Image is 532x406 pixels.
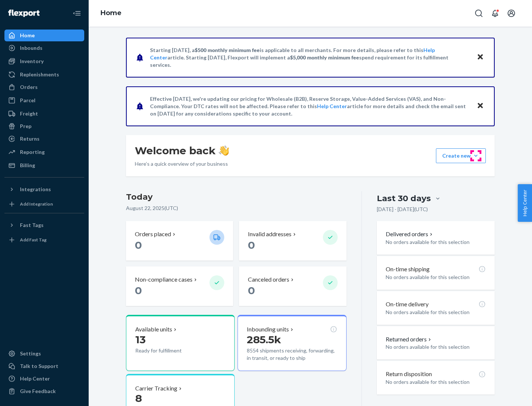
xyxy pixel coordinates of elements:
[20,148,45,156] div: Reporting
[4,133,84,145] a: Returns
[4,94,84,106] a: Parcel
[135,160,229,168] p: Here’s a quick overview of your business
[20,44,42,52] div: Inbounds
[4,219,84,231] button: Fast Tags
[4,30,84,41] a: Home
[219,145,229,156] img: hand-wave emoji
[20,71,59,78] div: Replenishments
[248,239,255,251] span: 0
[4,120,84,132] a: Prep
[20,201,53,207] div: Add Integration
[20,58,44,65] div: Inventory
[20,162,35,169] div: Billing
[195,47,260,53] span: $500 monthly minimum fee
[4,373,84,385] a: Help Center
[4,183,84,195] button: Integrations
[20,221,44,229] div: Fast Tags
[126,191,347,203] h3: Today
[475,101,485,111] button: Close
[4,159,84,171] a: Billing
[247,347,337,362] p: 8554 shipments receiving, forwarding, in transit, or ready to ship
[150,47,470,69] p: Starting [DATE], a is applicable to all merchants. For more details, please refer to this article...
[518,184,532,222] button: Help Center
[4,198,84,210] a: Add Integration
[126,204,347,212] p: August 22, 2025 ( UTC )
[20,362,58,370] div: Talk to Support
[248,230,291,238] p: Invalid addresses
[471,6,486,21] button: Open Search Box
[4,69,84,80] a: Replenishments
[135,325,172,334] p: Available units
[386,335,433,344] button: Returned orders
[386,273,486,281] p: No orders available for this selection
[248,284,255,297] span: 0
[135,239,142,251] span: 0
[4,234,84,246] a: Add Fast Tag
[247,333,281,346] span: 285.5k
[386,309,486,316] p: No orders available for this selection
[239,221,346,261] button: Invalid addresses 0
[504,6,519,21] button: Open account menu
[248,275,289,284] p: Canceled orders
[100,9,122,17] a: Home
[20,237,47,243] div: Add Fast Tag
[20,388,56,395] div: Give Feedback
[20,135,40,142] div: Returns
[239,266,346,306] button: Canceled orders 0
[290,54,359,61] span: $5,000 monthly minimum fee
[20,110,38,117] div: Freight
[386,370,432,378] p: Return disposition
[386,230,434,238] button: Delivered orders
[126,221,233,261] button: Orders placed 0
[377,206,428,213] p: [DATE] - [DATE] ( UTC )
[20,186,51,193] div: Integrations
[135,347,204,354] p: Ready for fulfillment
[95,3,127,24] ol: breadcrumbs
[135,384,177,393] p: Carrier Tracking
[135,275,192,284] p: Non-compliance cases
[386,343,486,351] p: No orders available for this selection
[150,95,470,117] p: Effective [DATE], we're updating our pricing for Wholesale (B2B), Reserve Storage, Value-Added Se...
[386,378,486,386] p: No orders available for this selection
[135,144,229,157] h1: Welcome back
[238,315,346,371] button: Inbounding units285.5k8554 shipments receiving, forwarding, in transit, or ready to ship
[4,42,84,54] a: Inbounds
[4,385,84,397] button: Give Feedback
[135,392,142,405] span: 8
[4,55,84,67] a: Inventory
[20,375,50,382] div: Help Center
[135,333,146,346] span: 13
[386,265,430,273] p: On-time shipping
[69,6,84,21] button: Close Navigation
[475,52,485,63] button: Close
[4,348,84,359] a: Settings
[4,108,84,120] a: Freight
[20,32,35,39] div: Home
[135,230,171,238] p: Orders placed
[8,10,40,17] img: Flexport logo
[135,284,142,297] span: 0
[247,325,289,334] p: Inbounding units
[20,97,35,104] div: Parcel
[4,360,84,372] a: Talk to Support
[386,300,429,309] p: On-time delivery
[377,193,431,204] div: Last 30 days
[20,350,41,357] div: Settings
[317,103,347,109] a: Help Center
[4,146,84,158] a: Reporting
[126,266,233,306] button: Non-compliance cases 0
[488,6,502,21] button: Open notifications
[20,123,31,130] div: Prep
[386,238,486,246] p: No orders available for this selection
[436,148,486,163] button: Create new
[20,83,38,91] div: Orders
[4,81,84,93] a: Orders
[126,315,235,371] button: Available units13Ready for fulfillment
